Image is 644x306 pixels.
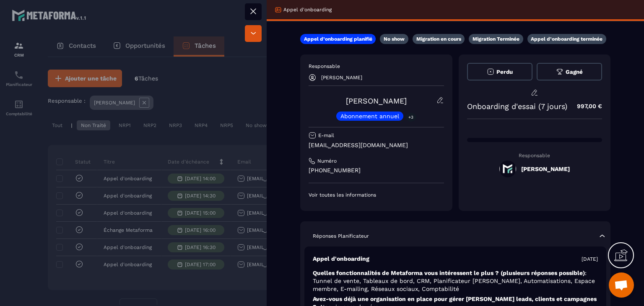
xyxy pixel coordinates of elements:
[309,141,444,149] p: [EMAIL_ADDRESS][DOMAIN_NAME]
[318,132,334,139] p: E-mail
[283,6,332,13] p: Appel d'onboarding
[473,36,519,42] p: Migration Terminée
[313,255,369,263] p: Appel d'onboarding
[566,69,583,75] span: Gagné
[309,166,444,174] p: [PHONE_NUMBER]
[313,233,369,239] p: Réponses Planificateur
[346,96,407,105] a: [PERSON_NAME]
[521,166,570,172] h5: [PERSON_NAME]
[569,98,602,114] p: 997,00 €
[405,113,416,122] p: +3
[317,158,337,164] p: Numéro
[340,113,399,119] p: Abonnement annuel
[609,272,634,298] a: Ouvrir le chat
[531,36,602,42] p: Appel d’onboarding terminée
[321,75,362,80] p: [PERSON_NAME]
[537,63,602,80] button: Gagné
[304,36,372,42] p: Appel d’onboarding planifié
[416,36,461,42] p: Migration en cours
[309,63,444,70] p: Responsable
[467,153,602,158] p: Responsable
[467,63,532,80] button: Perdu
[313,269,598,293] p: Quelles fonctionnalités de Metaforma vous intéressent le plus ? (plusieurs réponses possible)
[496,69,513,75] span: Perdu
[313,270,595,292] span: : Tunnel de vente, Tableaux de bord, CRM, Planificateur [PERSON_NAME], Automatisations, Espace me...
[582,256,598,262] p: [DATE]
[384,36,405,42] p: No show
[467,102,567,111] p: Onboarding d'essai (7 jours)
[309,192,444,198] p: Voir toutes les informations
